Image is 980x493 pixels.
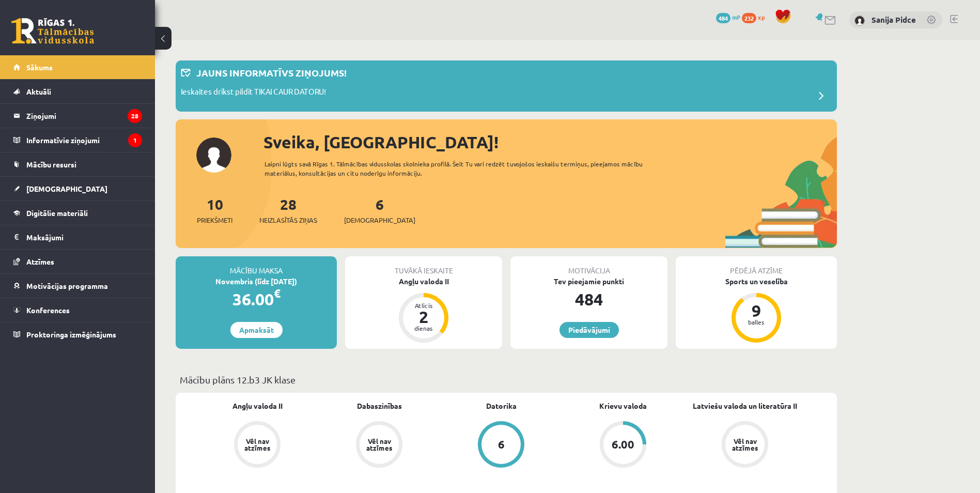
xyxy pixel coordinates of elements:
[26,225,142,249] legend: Maksājumi
[26,63,53,72] span: Sākums
[318,421,440,470] a: Vēl nav atzīmes
[345,276,502,344] a: Angļu valoda II Atlicis 2 dienas
[742,13,770,21] a: 232 xp
[26,305,70,315] span: Konferences
[408,309,439,325] div: 2
[486,400,517,411] a: Datorika
[176,276,337,287] div: Novembris (līdz [DATE])
[562,421,684,470] a: 6.00
[26,104,142,128] legend: Ziņojumi
[732,13,740,21] span: mP
[176,287,337,312] div: 36.00
[265,159,661,178] div: Laipni lūgts savā Rīgas 1. Tālmācības vidusskolas skolnieka profilā. Šeit Tu vari redzēt tuvojošo...
[230,322,283,338] a: Apmaksāt
[26,208,88,218] span: Digitālie materiāli
[408,302,439,309] div: Atlicis
[693,400,797,411] a: Latviešu valoda un literatūra II
[716,13,730,23] span: 484
[13,201,142,225] a: Digitālie materiāli
[13,322,142,346] a: Proktoringa izmēģinājums
[13,274,142,298] a: Motivācijas programma
[730,438,759,451] div: Vēl nav atzīmes
[196,66,347,80] p: Jauns informatīvs ziņojums!
[259,215,317,225] span: Neizlasītās ziņas
[13,250,142,273] a: Atzīmes
[854,16,865,26] img: Sanija Pidce
[345,256,502,276] div: Tuvākā ieskaite
[26,160,76,169] span: Mācību resursi
[263,130,837,155] div: Sveika, [GEOGRAPHIC_DATA]!
[196,421,318,470] a: Vēl nav atzīmes
[357,400,402,411] a: Dabaszinības
[13,152,142,176] a: Mācību resursi
[26,330,116,339] span: Proktoringa izmēģinājums
[197,215,232,225] span: Priekšmeti
[758,13,765,21] span: xp
[872,14,916,25] a: Sanija Pidce
[599,400,647,411] a: Krievu valoda
[716,13,740,21] a: 484 mP
[259,195,317,225] a: 28Neizlasītās ziņas
[13,104,142,128] a: Ziņojumi28
[26,87,51,96] span: Aktuāli
[128,133,142,147] i: 1
[344,215,415,225] span: [DEMOGRAPHIC_DATA]
[176,256,337,276] div: Mācību maksa
[612,439,634,450] div: 6.00
[676,276,837,287] div: Sports un veselība
[559,322,619,338] a: Piedāvājumi
[26,184,107,193] span: [DEMOGRAPHIC_DATA]
[197,195,232,225] a: 10Priekšmeti
[365,438,394,451] div: Vēl nav atzīmes
[741,319,772,325] div: balles
[510,276,667,287] div: Tev pieejamie punkti
[13,177,142,201] a: [DEMOGRAPHIC_DATA]
[26,281,108,290] span: Motivācijas programma
[13,80,142,103] a: Aktuāli
[684,421,806,470] a: Vēl nav atzīmes
[13,55,142,79] a: Sākums
[408,325,439,331] div: dienas
[676,256,837,276] div: Pēdējā atzīme
[13,225,142,249] a: Maksājumi
[180,373,833,387] p: Mācību plāns 12.b3 JK klase
[274,286,281,301] span: €
[676,276,837,344] a: Sports un veselība 9 balles
[440,421,562,470] a: 6
[128,109,142,123] i: 28
[26,128,142,152] legend: Informatīvie ziņojumi
[26,257,54,266] span: Atzīmes
[742,13,756,23] span: 232
[741,302,772,319] div: 9
[345,276,502,287] div: Angļu valoda II
[510,256,667,276] div: Motivācija
[181,66,832,106] a: Jauns informatīvs ziņojums! Ieskaites drīkst pildīt TIKAI CAUR DATORU!
[232,400,283,411] a: Angļu valoda II
[11,18,94,44] a: Rīgas 1. Tālmācības vidusskola
[13,128,142,152] a: Informatīvie ziņojumi1
[181,86,326,100] p: Ieskaites drīkst pildīt TIKAI CAUR DATORU!
[498,439,505,450] div: 6
[243,438,272,451] div: Vēl nav atzīmes
[510,287,667,312] div: 484
[344,195,415,225] a: 6[DEMOGRAPHIC_DATA]
[13,298,142,322] a: Konferences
